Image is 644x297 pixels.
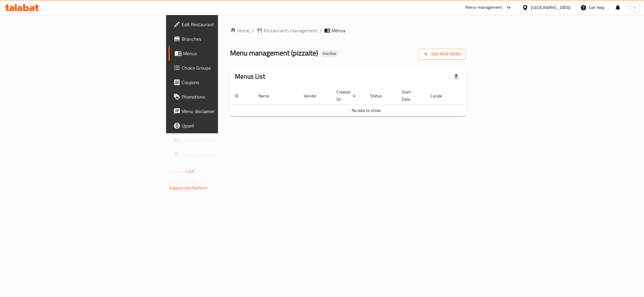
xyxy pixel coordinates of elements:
span: Choice Groups [182,64,269,71]
span: Menu disclaimer [182,108,269,115]
span: No data to show [352,106,381,114]
span: r [634,4,636,11]
span: 1.0.0 [185,168,194,175]
span: Inactive [320,51,338,56]
span: Menus [332,27,345,34]
div: [GEOGRAPHIC_DATA] [531,4,571,11]
span: Branches [182,35,269,43]
a: Menu disclaimer [168,104,274,118]
li: / [320,27,322,34]
table: enhanced table [230,87,502,116]
span: Coupons [182,79,269,86]
a: Grocery Checklist [168,147,274,162]
span: Locale [431,92,450,100]
span: Grocery Checklist [182,151,269,158]
h2: Menus List [235,72,265,81]
a: Menus [168,46,274,61]
div: Export file [449,69,463,84]
span: Add New Menu [424,50,461,58]
a: Branches [168,32,274,46]
nav: breadcrumb [230,27,466,34]
a: Support.OpsPlatform [169,184,207,192]
a: Coverage Report [168,133,274,147]
span: Start Date [402,88,419,103]
a: Promotions [168,90,274,104]
a: Choice Groups [168,61,274,75]
a: Upsell [168,118,274,133]
span: Created On [336,88,358,103]
span: Menu management ( pizzaite ) [230,46,318,60]
span: Status [370,92,390,100]
span: Name [258,92,277,100]
span: Edit Restaurant [182,21,269,28]
a: Edit Restaurant [168,17,274,32]
th: Actions [457,87,502,105]
span: Restaurants management [264,27,317,34]
span: Get support on: [169,178,197,186]
button: Add New Menu [419,49,466,60]
a: Coupons [168,75,274,90]
div: Inactive [320,50,338,57]
div: Menu-management [465,4,502,11]
span: ID [235,92,246,100]
a: Restaurants management [256,27,317,34]
span: Coverage Report [182,137,269,144]
span: Menus [183,50,269,57]
span: Upsell [182,122,269,129]
span: Version: [169,168,184,175]
span: Promotions [182,93,269,100]
span: Vendor [304,92,324,100]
